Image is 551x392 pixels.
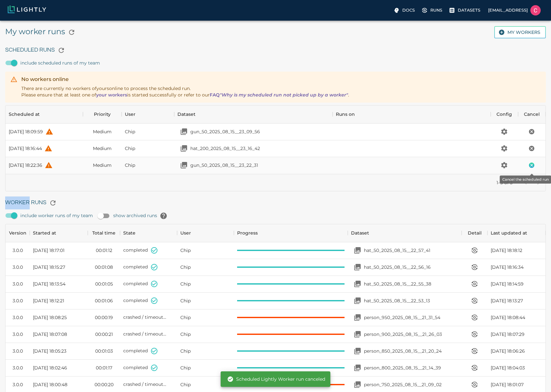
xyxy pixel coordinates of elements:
div: Dataset [348,224,462,242]
button: State set to COMPLETED [148,361,161,374]
div: Cancel [524,105,540,123]
a: [EMAIL_ADDRESS]Chip Ray [486,3,543,17]
p: gun_50_2025_08_15__23_22_31 [190,162,258,168]
p: hat_200_2025_08_15__23_16_42 [190,145,260,152]
a: Open your dataset gun_50_2025_08_15__23_22_31gun_50_2025_08_15__23_22_31 [177,159,258,172]
div: Config [496,105,512,123]
button: View worker run detail [468,294,481,307]
div: 3.0.0 [13,381,23,388]
div: Started at [30,224,88,242]
div: 3.0.0 [13,297,23,304]
time: 00:01:08 [95,264,113,270]
span: [DATE] 18:12:21 [33,297,64,304]
p: person_800_2025_08_15__21_14_39 [364,365,441,371]
div: No workers online [21,75,349,83]
span: include scheduled runs of my team [20,60,100,66]
button: Open your dataset person_950_2025_08_15__21_31_54 [351,311,364,324]
div: [DATE] 18:16:44 [9,145,42,152]
button: This worker run has no heartbeat and seems to have crashed. [163,311,176,324]
span: Chip Ray (Teknoir) [180,247,191,254]
div: Scheduled at [9,105,40,123]
div: 3.0.0 [13,264,23,270]
span: Chip Ray (Teknoir) [180,281,191,287]
div: 3.0.0 [13,365,23,371]
button: This worker run has no heartbeat and seems to have crashed. [163,328,176,341]
div: Version [9,224,26,242]
div: User [180,224,191,242]
div: Config [491,105,518,123]
div: Version [5,224,30,242]
button: View worker run detail [468,328,481,341]
h6: Scheduled Runs [5,44,546,57]
h5: My worker runs [5,26,78,39]
time: 00:00:21 [95,331,113,337]
label: Datasets [447,5,483,15]
span: show archived runs [113,209,170,222]
button: State set to COMPLETED [148,244,161,257]
p: person_750_2025_08_15__21_09_02 [364,381,442,388]
a: Open your dataset hat_200_2025_08_15__23_16_42hat_200_2025_08_15__23_16_42 [177,142,260,155]
span: Medium [93,128,112,135]
span: Chip Ray (Teknoir) [180,365,191,371]
span: [DATE] 18:07:29 [491,331,525,337]
p: [EMAIL_ADDRESS] [488,7,528,13]
span: [DATE] 18:13:54 [33,281,65,287]
button: Cancel the scheduled run [526,143,537,154]
button: Open your dataset person_750_2025_08_15__21_09_02 [351,378,364,391]
p: person_950_2025_08_15__21_31_54 [364,314,440,321]
button: help [157,209,170,222]
button: View worker run detail [468,244,481,257]
button: View worker run detail [468,277,481,290]
span: completed [123,365,148,370]
span: There are currently no workers of yours online to process the scheduled run. Please ensure that a... [21,85,349,98]
div: 3.0.0 [13,281,23,287]
button: View worker run detail [468,345,481,357]
button: View worker run detail [468,261,481,274]
div: Runs on [336,105,355,123]
div: User [125,105,135,123]
span: [DATE] 18:07:08 [33,331,67,337]
span: crashed / timeout [123,331,166,337]
p: Runs [430,7,442,13]
p: hat_50_2025_08_15__22_53_13 [364,297,430,304]
span: [DATE] 18:15:27 [33,264,65,270]
h6: Worker Runs [5,196,546,209]
div: [DATE] 18:22:36 [9,162,42,168]
p: hat_50_2025_08_15__22_57_41 [364,247,430,254]
p: Datasets [458,7,480,13]
span: Chip Ray (Teknoir) [180,314,191,321]
div: State [120,224,177,242]
div: Cancel [518,105,546,123]
img: Lightly [8,5,46,13]
a: Open your dataset person_750_2025_08_15__21_09_02person_750_2025_08_15__21_09_02 [351,378,442,391]
p: hat_50_2025_08_15__22_55_38 [364,281,431,287]
a: FAQ"Why is my scheduled run not picked up by a worker" [210,92,348,98]
span: crashed / timeout [123,381,166,387]
span: Chip Ray (Teknoir) [125,128,135,135]
div: Scheduled Lightly Worker run canceled [227,373,325,385]
label: Docs [392,5,417,15]
span: [DATE] 18:04:03 [491,365,525,371]
div: Last updated at [487,224,546,242]
div: Dataset [351,224,369,242]
a: Open your dataset hat_50_2025_08_15__22_53_13hat_50_2025_08_15__22_53_13 [351,294,430,307]
span: [DATE] 18:18:12 [491,247,522,254]
button: View worker run detail [468,361,481,374]
button: Open your dataset person_800_2025_08_15__21_14_39 [351,361,364,374]
label: Runs [420,5,445,15]
time: 00:01:12 [96,247,112,254]
div: User [122,105,174,123]
p: person_900_2025_08_15__21_26_03 [364,331,442,337]
div: Progress [234,224,348,242]
div: 3.0.0 [13,314,23,321]
span: [DATE] 18:08:25 [33,314,67,321]
p: 1–3 of 3 [496,179,513,186]
a: Open your dataset hat_50_2025_08_15__22_55_38hat_50_2025_08_15__22_55_38 [351,277,431,290]
span: include worker runs of my team [20,212,93,219]
img: Chip Ray [530,5,541,15]
span: completed [123,297,148,303]
span: Chip Ray (Teknoir) [125,162,135,168]
span: Chip Ray (Teknoir) [180,381,191,388]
